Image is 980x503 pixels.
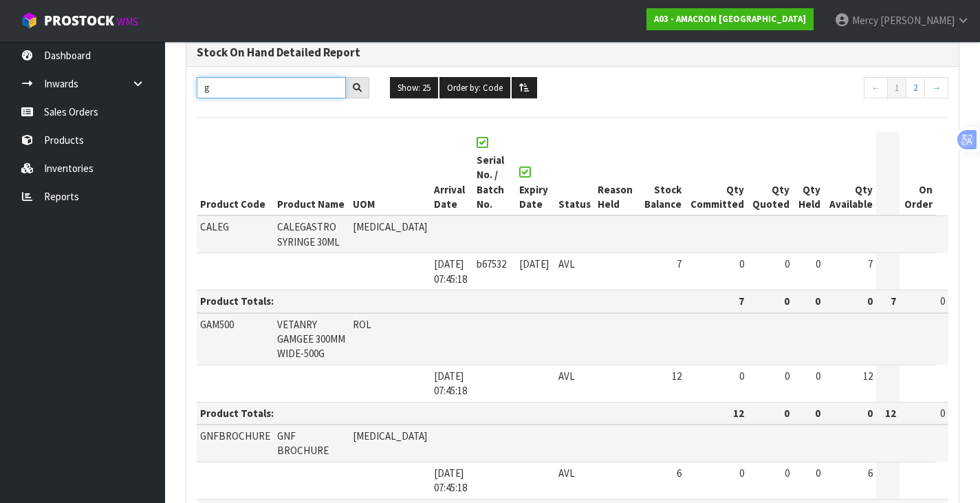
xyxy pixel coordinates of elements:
[776,77,948,103] nav: Page navigation
[117,15,138,28] small: WMS
[887,77,906,99] a: 1
[852,14,878,27] span: Mercy
[431,132,473,216] th: Arrival Date
[785,467,790,480] span: 0
[558,370,575,383] span: AVL
[390,77,438,99] button: Show: 25
[677,467,682,480] span: 6
[349,132,431,216] th: UOM
[277,318,345,361] span: VETANRY GAMGEE 300MM WIDE-500G
[739,257,744,270] span: 0
[44,12,114,30] span: ProStock
[677,257,682,270] span: 7
[277,220,340,248] span: CALEGASTRO SYRINGE 30ML
[654,13,806,25] strong: A03 - AMACRON [GEOGRAPHIC_DATA]
[672,370,682,383] span: 12
[21,12,38,29] img: cube-alt.png
[197,77,346,98] input: Search
[353,429,427,442] span: [MEDICAL_DATA]
[815,407,820,420] strong: 0
[594,132,638,216] th: Reason Held
[558,257,575,270] span: AVL
[477,257,506,270] span: b67532
[739,467,744,480] span: 0
[277,429,329,457] span: GNF BROCHURE
[733,407,744,420] strong: 12
[473,132,516,216] th: Serial No. / Batch No.
[200,429,270,442] span: GNFBROCHURE
[274,132,349,216] th: Product Name
[824,132,876,216] th: Qty Available
[197,132,274,216] th: Product Code
[864,77,888,99] a: ←
[434,467,467,494] span: [DATE] 07:45:18
[434,257,467,285] span: [DATE] 07:45:18
[353,220,427,233] span: [MEDICAL_DATA]
[197,46,948,59] h3: Stock On Hand Detailed Report
[353,318,371,331] span: ROL
[638,132,685,216] th: Stock Balance
[200,220,229,233] span: CALEG
[924,77,948,99] a: →
[784,407,790,420] strong: 0
[816,370,820,383] span: 0
[519,257,549,270] span: [DATE]
[200,407,274,420] strong: Product Totals:
[867,295,873,308] strong: 0
[439,77,510,99] button: Order by: Code
[685,132,748,216] th: Qty Committed
[739,295,744,308] strong: 7
[785,370,790,383] span: 0
[793,132,824,216] th: Qty Held
[785,257,790,270] span: 0
[891,295,896,308] strong: 7
[816,257,820,270] span: 0
[748,132,794,216] th: Qty Quoted
[863,370,873,383] span: 12
[200,295,274,308] strong: Product Totals:
[900,132,936,216] th: On Order
[558,467,575,480] span: AVL
[200,318,234,331] span: GAM500
[867,407,873,420] strong: 0
[815,295,820,308] strong: 0
[868,467,873,480] span: 6
[434,370,467,397] span: [DATE] 07:45:18
[885,407,896,420] strong: 12
[816,467,820,480] span: 0
[940,407,945,420] span: 0
[516,132,554,216] th: Expiry Date
[784,295,790,308] strong: 0
[940,295,945,308] span: 0
[906,77,925,99] a: 2
[880,14,955,27] span: [PERSON_NAME]
[868,257,873,270] span: 7
[555,132,594,216] th: Status
[739,370,744,383] span: 0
